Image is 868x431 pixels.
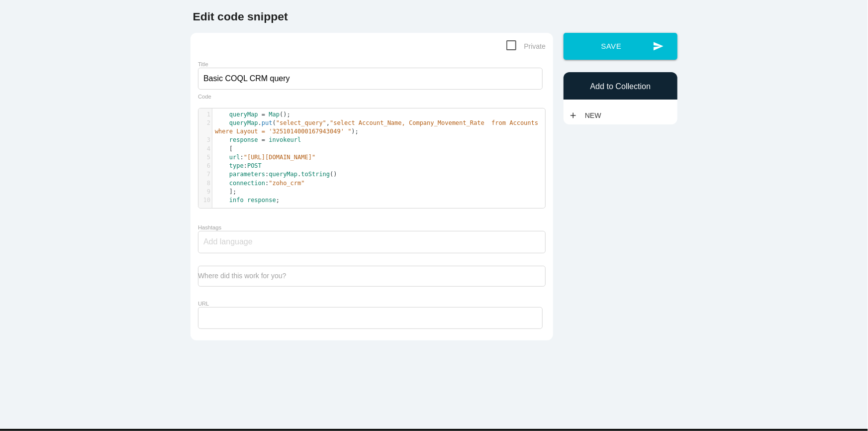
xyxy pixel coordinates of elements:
[215,180,305,187] span: :
[569,107,578,124] i: add
[506,40,546,53] span: Private
[564,33,677,60] button: sendSave
[229,180,265,187] span: connection
[198,145,212,153] div: 4
[569,107,606,124] a: addNew
[569,82,673,91] h6: Add to Collection
[229,119,258,126] span: queryMap
[229,197,244,204] span: info
[198,136,212,144] div: 3
[269,180,304,187] span: "zoho_crm"
[269,136,301,143] span: invokeurl
[198,196,212,205] div: 10
[198,224,221,230] label: Hashtags
[198,61,208,67] label: Title
[198,110,212,119] div: 1
[198,301,209,307] label: URL
[653,33,664,60] i: send
[198,94,211,100] label: Code
[198,162,212,170] div: 6
[215,162,262,169] span: :
[215,145,233,152] span: [
[198,179,212,188] div: 8
[215,119,542,135] span: . ( , );
[301,171,330,178] span: toString
[198,272,286,280] label: Where did this work for you?
[229,136,258,143] span: response
[262,119,273,126] span: put
[215,171,337,178] span: : . ()
[229,162,244,169] span: type
[262,136,265,143] span: =
[262,111,265,118] span: =
[198,170,212,179] div: 7
[276,119,326,126] span: "select_query"
[215,197,280,204] span: ;
[229,111,258,118] span: queryMap
[193,10,288,23] b: Edit code snippet
[198,119,212,127] div: 2
[247,197,276,204] span: response
[215,154,315,161] span: :
[203,231,263,252] input: Add language
[229,171,265,178] span: parameters
[269,111,280,118] span: Map
[247,162,262,169] span: POST
[215,119,542,135] span: "select Account_Name, Company_Movement_Rate from Accounts where Layout = '3251014000167943049' "
[215,188,236,195] span: ];
[269,171,297,178] span: queryMap
[198,153,212,162] div: 5
[229,154,240,161] span: url
[198,188,212,196] div: 9
[244,154,316,161] span: "[URL][DOMAIN_NAME]"
[215,111,290,118] span: ();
